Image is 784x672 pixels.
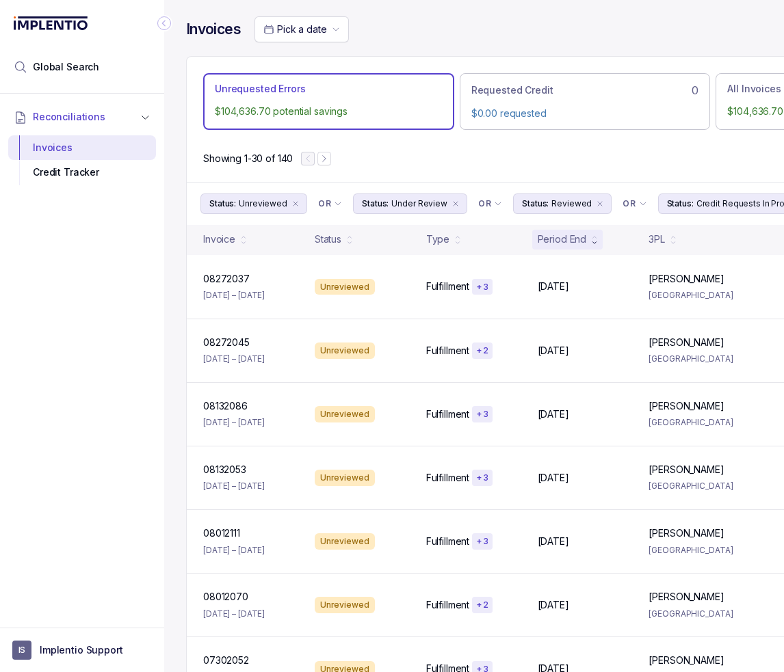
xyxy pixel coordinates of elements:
p: Fulfillment [426,535,469,548]
div: 3PL [649,232,665,246]
h4: Invoices [186,20,241,39]
p: 08012070 [203,590,248,604]
p: [DATE] [538,598,569,612]
p: [PERSON_NAME] [649,399,724,413]
p: [PERSON_NAME] [649,336,724,349]
p: Reviewed [551,197,592,211]
p: [DATE] – [DATE] [203,288,265,302]
p: + 3 [476,409,488,420]
p: + 2 [476,345,488,356]
p: 07302052 [203,654,249,667]
p: Status: [522,197,549,211]
button: Filter Chip Connector undefined [473,194,508,213]
p: Unreviewed [239,197,287,211]
p: Under Review [391,197,447,211]
p: [GEOGRAPHIC_DATA] [649,607,744,621]
p: [PERSON_NAME] [649,590,724,604]
p: 08272045 [203,336,250,349]
div: remove content [290,198,301,209]
p: Fulfillment [426,407,469,421]
p: [PERSON_NAME] [649,526,724,540]
li: Filter Chip Connector undefined [478,198,502,209]
button: Date Range Picker [254,16,349,42]
p: [GEOGRAPHIC_DATA] [649,543,744,557]
p: All Invoices [727,82,781,96]
p: [PERSON_NAME] [649,463,724,476]
button: Filter Chip Connector undefined [313,194,348,213]
p: Status: [209,197,236,211]
p: [DATE] [538,280,569,293]
p: Fulfillment [426,471,469,485]
li: Filter Chip Connector undefined [623,198,646,209]
p: [DATE] – [DATE] [203,607,265,621]
p: OR [318,198,331,209]
p: [GEOGRAPHIC_DATA] [649,352,744,366]
span: Reconciliations [33,110,105,124]
p: + 3 [476,282,488,293]
div: Remaining page entries [203,152,293,165]
p: [DATE] – [DATE] [203,543,265,557]
p: [DATE] [538,344,569,358]
p: 08272037 [203,272,250,286]
p: [PERSON_NAME] [649,272,724,286]
p: [DATE] [538,471,569,485]
div: remove content [594,198,605,209]
span: Pick a date [277,23,326,35]
div: Reconciliations [8,133,156,188]
p: Fulfillment [426,344,469,358]
p: + 3 [476,472,488,483]
button: Filter Chip Connector undefined [617,194,652,213]
p: [DATE] – [DATE] [203,352,265,366]
search: Date Range Picker [263,23,326,36]
button: Reconciliations [8,102,156,132]
span: User initials [12,641,31,660]
div: Type [426,232,449,246]
p: Showing 1-30 of 140 [203,152,293,165]
div: Unreviewed [315,533,375,550]
p: OR [623,198,636,209]
div: Invoice [203,232,235,246]
p: 08012111 [203,526,240,540]
p: Unrequested Errors [215,82,305,96]
button: Filter Chip Unreviewed [200,193,307,214]
p: $0.00 requested [471,107,699,120]
p: [PERSON_NAME] [649,654,724,667]
div: Credit Tracker [19,160,145,185]
div: remove content [450,198,461,209]
div: Unreviewed [315,597,375,613]
p: Status: [362,197,389,211]
p: Requested Credit [471,83,553,97]
div: Unreviewed [315,279,375,295]
p: + 2 [476,600,488,610]
p: [DATE] [538,535,569,548]
div: Unreviewed [315,342,375,359]
p: $104,636.70 potential savings [215,105,443,118]
div: Unreviewed [315,470,375,486]
button: Next Page [317,152,331,165]
p: OR [478,198,491,209]
p: [GEOGRAPHIC_DATA] [649,479,744,493]
span: Global Search [33,60,99,74]
p: Implentio Support [40,643,123,657]
p: Fulfillment [426,598,469,612]
p: [GEOGRAPHIC_DATA] [649,416,744,429]
p: [GEOGRAPHIC_DATA] [649,288,744,302]
p: Fulfillment [426,280,469,293]
p: + 3 [476,536,488,547]
button: User initialsImplentio Support [12,641,152,660]
p: [DATE] [538,407,569,421]
div: Invoices [19,135,145,160]
div: Status [315,232,341,246]
button: Filter Chip Reviewed [513,193,612,214]
div: Collapse Icon [156,15,172,31]
div: Period End [538,232,587,246]
p: [DATE] – [DATE] [203,479,265,493]
p: 08132086 [203,399,248,413]
p: 08132053 [203,463,246,476]
button: Filter Chip Under Review [353,193,467,214]
div: Unreviewed [315,406,375,422]
div: 0 [471,82,699,98]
